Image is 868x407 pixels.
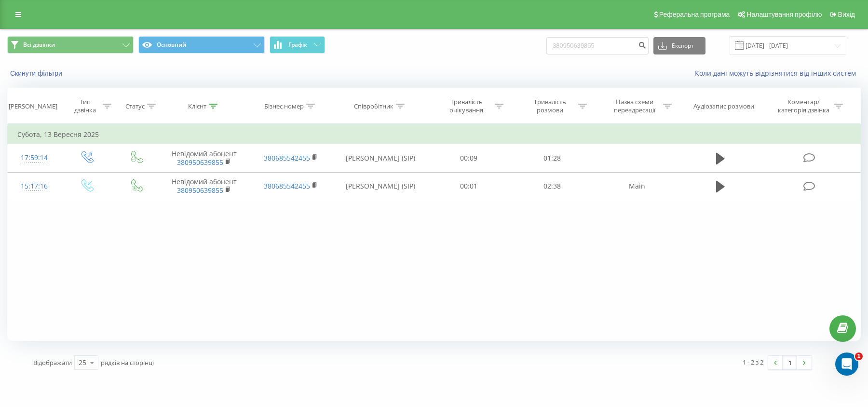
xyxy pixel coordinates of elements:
div: Тип дзвінка [69,98,101,114]
span: Графік [288,41,307,48]
a: 1 [783,356,797,369]
div: 17:59:14 [17,149,51,167]
td: Субота, 13 Вересня 2025 [8,125,861,144]
div: [PERSON_NAME] [9,102,57,110]
a: Коли дані можуть відрізнятися вiд інших систем [695,68,861,78]
button: Експорт [653,37,705,54]
span: Реферальна програма [659,11,730,18]
td: 01:28 [511,144,594,172]
td: Невідомий абонент [161,172,247,200]
div: Клієнт [188,102,206,110]
button: Всі дзвінки [7,36,134,54]
div: Тривалість очікування [441,98,492,114]
a: 380950639855 [177,186,223,195]
span: 1 [855,353,863,360]
a: 380685542455 [264,181,310,190]
div: Тривалість розмови [524,98,576,114]
div: Статус [125,102,145,110]
td: 00:01 [427,172,511,200]
a: 380685542455 [264,153,310,163]
button: Скинути фільтри [7,69,67,78]
div: Коментар/категорія дзвінка [775,98,832,114]
div: Назва схеми переадресації [609,98,661,114]
a: 380950639855 [177,158,223,167]
span: Всі дзвінки [23,41,55,49]
div: Бізнес номер [264,102,304,110]
td: [PERSON_NAME] (SIP) [334,144,427,172]
span: Вихід [838,11,855,18]
div: 15:17:16 [17,177,51,196]
span: Відображати [33,358,72,367]
td: 02:38 [511,172,594,200]
td: Main [594,172,680,200]
div: Аудіозапис розмови [693,102,754,110]
input: Пошук за номером [546,37,649,54]
td: [PERSON_NAME] (SIP) [334,172,427,200]
span: рядків на сторінці [101,358,154,367]
div: Співробітник [354,102,393,110]
iframe: Intercom live chat [835,353,858,376]
div: 25 [79,358,86,367]
button: Основний [138,36,265,54]
td: 00:09 [427,144,511,172]
button: Графік [270,36,325,54]
div: 1 - 2 з 2 [743,357,763,367]
td: Невідомий абонент [161,144,247,172]
span: Налаштування профілю [746,11,822,18]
